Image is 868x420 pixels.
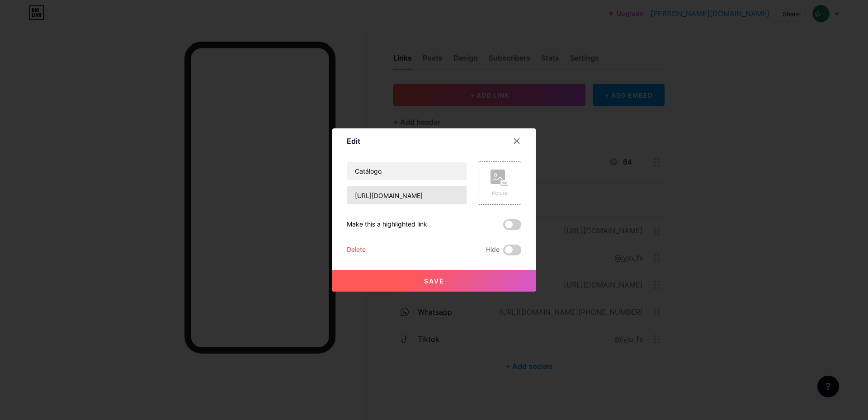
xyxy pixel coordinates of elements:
div: Delete [347,245,366,255]
button: Save [332,270,536,292]
div: Picture [491,190,509,197]
input: URL [347,186,467,204]
input: Title [347,162,467,180]
span: Save [424,277,444,285]
div: Edit [347,136,360,146]
span: Hide [486,245,500,255]
div: Make this a highlighted link [347,219,427,230]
